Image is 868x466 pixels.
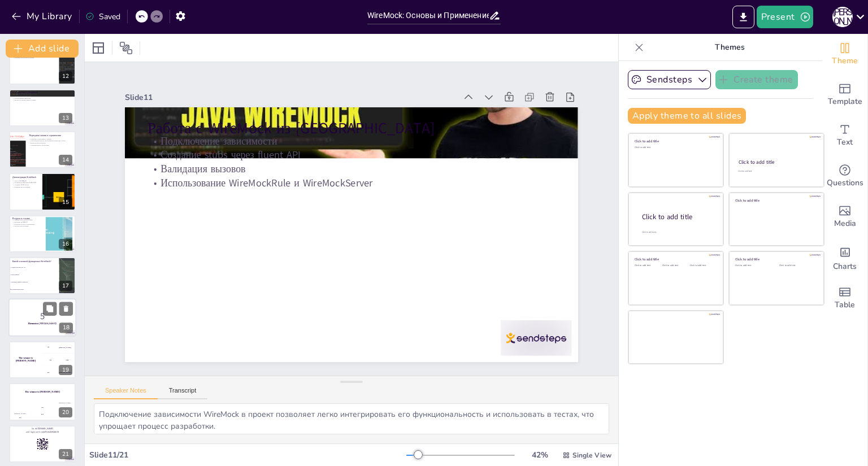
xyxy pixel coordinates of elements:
span: Создание заглушек для API [11,267,58,268]
div: Add images, graphics, shapes or video [822,197,867,237]
div: Click to add title [739,159,814,166]
div: Click to add text [779,264,815,267]
div: 200 [42,354,76,366]
div: Click to add body [642,231,713,234]
div: Get real-time input from your audience [822,156,867,197]
strong: [DOMAIN_NAME] [37,427,53,430]
div: Click to add text [735,264,771,267]
div: 14 [59,155,72,165]
div: Jaap [66,359,68,361]
p: Вопросы безопасности [29,142,72,144]
div: 17 [59,281,72,291]
div: [PERSON_NAME] [9,413,31,415]
div: 17 [9,257,76,294]
div: 300 [42,366,76,378]
p: Использование WireMockRule и WireMockServer [147,176,555,190]
span: Запись трафика [11,274,58,275]
p: Работа с WireMock из [GEOGRAPHIC_DATA] [147,118,555,139]
p: Практики настройки WireMock [12,57,56,59]
div: Click to add text [690,264,715,267]
button: Transcript [158,387,208,399]
h4: The winner is [PERSON_NAME] [9,391,76,394]
div: 21 [9,425,76,463]
p: Best practices с WireMock [12,90,72,94]
div: 20 [59,407,72,417]
p: Какой основной функционал WireMock? [12,260,56,263]
div: Add ready made slides [822,75,867,115]
div: 13 [9,89,76,127]
span: Template [828,95,862,108]
div: Ю [PERSON_NAME] [832,7,853,27]
div: 20 [9,383,76,420]
p: and login with code [12,430,72,433]
div: 18 [8,299,76,337]
div: Click to add title [642,212,714,222]
p: Themes [648,34,811,61]
div: 15 [59,197,72,207]
p: Официальная документация [12,219,42,221]
p: Ресурсы для изучения [12,225,42,228]
p: Примеры на GitHub [12,221,42,223]
button: Speaker Notes [94,387,158,399]
p: Подводные камни и ограничения [29,134,72,137]
p: Подключение зависимости [147,134,555,148]
button: Present [757,6,813,28]
div: Click to add text [635,264,660,267]
p: Хранение mappings в репозитории [12,93,72,95]
button: Sendsteps [628,70,711,89]
p: Ограничения по протоколам [29,144,72,146]
p: Использование шаблонов [12,97,72,99]
p: Чистка состояния между тестами [12,99,72,101]
div: 300 [54,404,76,420]
div: Click to add title [635,139,715,143]
div: Jaap [32,407,54,408]
div: 200 [32,408,54,421]
strong: Начинаем [PERSON_NAME]! [28,323,57,325]
div: Add a table [822,278,867,319]
div: Change the overall theme [822,34,867,75]
button: Delete Slide [59,302,73,316]
p: Демонстрация WireMock [12,176,39,179]
span: Position [119,41,133,55]
span: Все вышеперечисленное [11,289,58,290]
div: Click to add text [635,146,715,149]
p: Валидация вызовов [147,162,555,176]
p: Ресурсы и ссылки [12,216,42,220]
p: Go to [12,427,72,430]
button: My Library [8,7,77,25]
p: 5 [12,310,73,323]
div: 19 [59,365,72,375]
div: Add charts and graphs [822,237,867,278]
p: Создание stubs через fluent API [147,148,555,162]
span: Симуляция ошибок и таймаутов [11,281,58,282]
button: Ю [PERSON_NAME] [832,6,853,28]
div: Layout [89,39,107,57]
button: Duplicate Slide [43,302,57,316]
p: Производительность при большом количестве стубов [29,140,72,142]
p: Полезные статьи и расширения [12,223,42,225]
div: 12 [9,47,76,84]
p: Простые и понятные stubs [12,95,72,97]
div: 100 [42,341,76,354]
div: Click to add title [735,198,816,202]
div: 19 [9,341,76,378]
div: 12 [59,71,72,81]
div: Saved [85,11,120,22]
button: Add slide [6,40,79,58]
div: [PERSON_NAME] [54,402,76,404]
p: Создание JUnit тестов [12,184,39,186]
div: Click to add text [738,170,813,173]
div: 100 [9,415,31,421]
h4: The winner is [PERSON_NAME] [9,357,42,363]
button: Create theme [715,70,798,89]
span: Single View [572,451,611,460]
div: 15 [9,173,76,210]
div: 42 % [526,450,553,460]
p: Отличия от настоящего сервера [29,138,72,140]
span: Media [834,217,856,230]
div: Slide 11 / 21 [89,450,406,460]
span: Text [837,136,853,149]
textarea: Подключение зависимости WireMock в проект позволяет легко интегрировать его функциональность и ис... [94,403,609,434]
span: Charts [833,260,857,273]
div: Click to add title [735,257,816,262]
